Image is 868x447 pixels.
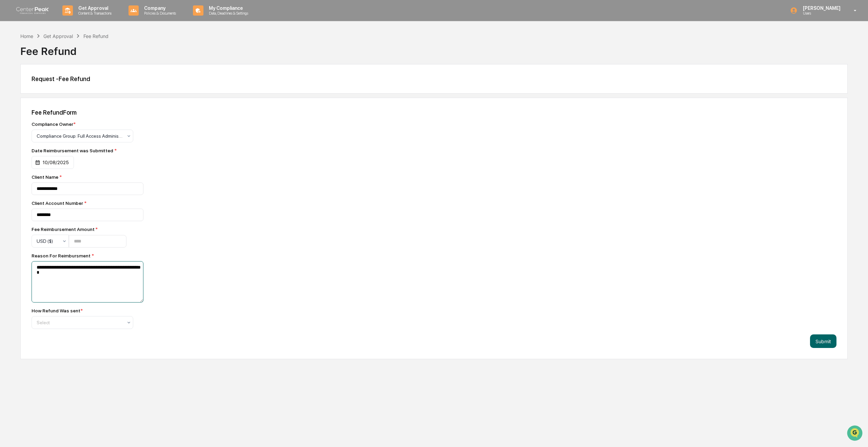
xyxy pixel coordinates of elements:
div: Fee Refund Form [32,109,836,116]
iframe: Open customer support [846,425,865,443]
div: Reason For Reimbursment [32,253,269,258]
p: Policies & Documents [139,11,179,16]
div: 🗄️ [49,86,55,92]
p: Users [797,11,844,16]
p: Get Approval [73,5,115,11]
button: Start new chat [115,54,123,62]
div: 🖐️ [7,86,12,92]
a: 🖐️Preclearance [4,83,46,95]
a: 🗄️Attestations [46,83,87,95]
div: We're available if you need us! [23,59,86,64]
div: Home [20,33,33,39]
p: [PERSON_NAME] [797,5,844,11]
a: Powered byPylon [48,115,82,120]
a: 🔎Data Lookup [4,96,45,108]
div: Client Account Number [32,200,269,206]
div: 10/08/2025 [32,156,74,169]
span: Pylon [67,115,82,120]
p: My Compliance [203,5,252,11]
p: Company [139,5,179,11]
div: Fee Refund [20,40,848,57]
p: Content & Transactions [73,11,115,16]
span: Attestations [56,85,84,92]
div: Compliance Owner [32,121,76,127]
div: Start new chat [23,52,111,59]
button: Submit [810,334,836,348]
p: How can we help? [7,14,123,25]
div: Date Reimbursement was Submitted [32,148,133,153]
div: How Refund Was sent [32,308,83,313]
span: Preclearance [14,85,44,92]
p: Data, Deadlines & Settings [203,11,252,16]
div: Fee Reimbursement Amount [32,227,126,232]
div: Request - Fee Refund [32,75,836,82]
div: Client Name [32,174,269,180]
div: 🔎 [7,99,12,104]
img: 1746055101610-c473b297-6a78-478c-a979-82029cc54cd1 [7,52,19,64]
img: logo [16,7,49,14]
div: Get Approval [43,33,73,39]
div: Fee Refund [83,33,108,39]
span: Data Lookup [14,98,43,105]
